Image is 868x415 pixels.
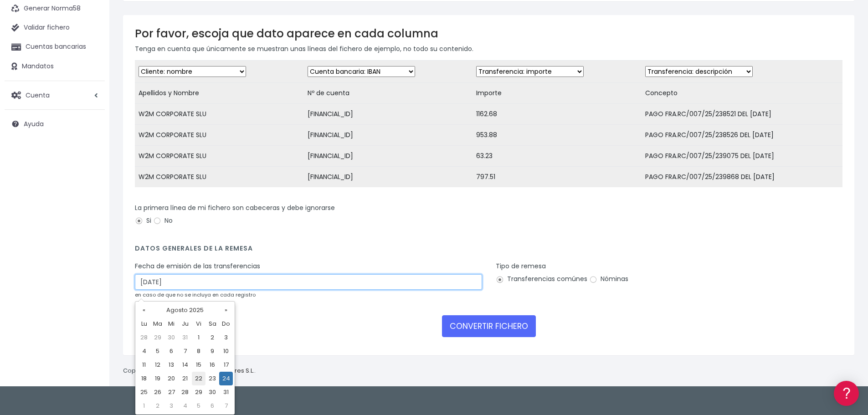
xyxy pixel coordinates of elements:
td: 4 [137,344,151,358]
a: Videotutoriales [9,143,173,158]
div: Facturación [9,181,173,190]
td: [FINANCIAL_ID] [304,146,473,167]
td: 6 [164,344,178,358]
label: Si [135,216,151,225]
td: W2M CORPORATE SLU [135,146,304,167]
td: 20 [164,372,178,385]
a: Problemas habituales [9,129,173,143]
a: API [9,233,173,247]
td: 29 [151,331,164,344]
a: Validar fichero [5,18,105,37]
h3: Por favor, escoja que dato aparece en cada columna [135,27,842,40]
td: 31 [178,331,192,344]
td: [FINANCIAL_ID] [304,104,473,125]
td: 28 [178,385,192,399]
td: 5 [151,344,164,358]
td: 31 [219,385,233,399]
th: « [137,303,151,317]
td: 2 [205,331,219,344]
td: 30 [205,385,219,399]
td: 18 [137,372,151,385]
th: » [219,303,233,317]
td: 23 [205,372,219,385]
td: W2M CORPORATE SLU [135,125,304,146]
td: 953.88 [473,125,642,146]
h4: Datos generales de la remesa [135,245,842,257]
td: [FINANCIAL_ID] [304,167,473,188]
td: 7 [178,344,192,358]
td: 63.23 [473,146,642,167]
td: 17 [219,358,233,372]
td: 30 [164,331,178,344]
button: CONVERTIR FICHERO [442,315,536,337]
a: Cuentas bancarias [5,37,105,56]
label: Fecha de emisión de las transferencias [135,261,260,271]
a: Perfiles de empresas [9,158,173,172]
span: Cuenta [26,90,50,99]
label: La primera línea de mi fichero son cabeceras y debe ignorarse [135,203,335,213]
th: Lu [137,317,151,331]
td: 3 [219,331,233,344]
a: General [9,195,173,210]
td: 14 [178,358,192,372]
p: Tenga en cuenta que únicamente se muestran unas líneas del fichero de ejemplo, no todo su contenido. [135,44,842,54]
label: No [153,216,173,225]
a: Formatos [9,115,173,129]
td: 21 [178,372,192,385]
td: PAGO FRA.RC/007/25/238526 DEL [DATE] [642,125,842,146]
td: Importe [473,83,642,104]
a: POWERED BY ENCHANT [125,262,175,271]
td: Nº de cuenta [304,83,473,104]
td: 1 [137,399,151,413]
div: Información general [9,63,173,72]
td: PAGO FRA.RC/007/25/239868 DEL [DATE] [642,167,842,188]
label: Nóminas [589,274,628,284]
td: PAGO FRA.RC/007/25/239075 DEL [DATE] [642,146,842,167]
td: 13 [164,358,178,372]
td: PAGO FRA.RC/007/25/238521 DEL [DATE] [642,104,842,125]
td: 28 [137,331,151,344]
p: Copyright © 2025 . [123,366,256,376]
td: W2M CORPORATE SLU [135,104,304,125]
div: Convertir ficheros [9,101,173,109]
td: 16 [205,358,219,372]
td: 5 [192,399,205,413]
td: 25 [137,385,151,399]
td: 3 [164,399,178,413]
td: 26 [151,385,164,399]
td: 12 [151,358,164,372]
td: Concepto [642,83,842,104]
small: en caso de que no se incluya en cada registro [135,291,256,298]
th: Ma [151,317,164,331]
th: Vi [192,317,205,331]
th: Mi [164,317,178,331]
td: 24 [219,372,233,385]
td: 11 [137,358,151,372]
td: [FINANCIAL_ID] [304,125,473,146]
td: 1 [192,331,205,344]
td: 22 [192,372,205,385]
td: 15 [192,358,205,372]
a: Ayuda [5,114,105,133]
button: Contáctanos [9,244,173,260]
td: 4 [178,399,192,413]
td: 19 [151,372,164,385]
div: Programadores [9,219,173,227]
td: 797.51 [473,167,642,188]
a: Información general [9,77,173,92]
td: 2 [151,399,164,413]
td: Apellidos y Nombre [135,83,304,104]
td: 8 [192,344,205,358]
td: 29 [192,385,205,399]
td: 9 [205,344,219,358]
td: W2M CORPORATE SLU [135,167,304,188]
th: Do [219,317,233,331]
span: Ayuda [24,119,44,128]
label: Tipo de remesa [496,261,546,271]
td: 27 [164,385,178,399]
td: 1162.68 [473,104,642,125]
td: 10 [219,344,233,358]
td: 6 [205,399,219,413]
a: Mandatos [5,57,105,76]
a: Cuenta [5,86,105,105]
